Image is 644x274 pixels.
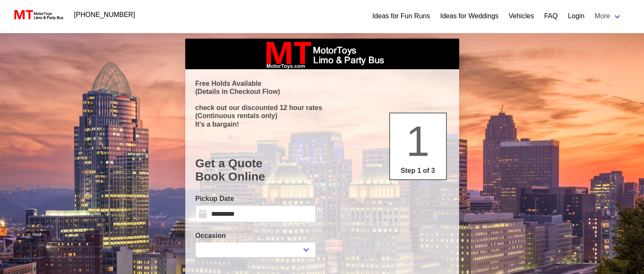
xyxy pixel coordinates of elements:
[12,9,64,21] img: MotorToys Logo
[195,231,316,241] label: Occasion
[406,117,430,165] span: 1
[259,39,386,69] img: box_logo_brand.jpeg
[544,11,558,21] a: FAQ
[440,11,499,21] a: Ideas for Weddings
[195,88,449,96] p: (Details in Checkout Flow)
[69,6,140,23] a: [PHONE_NUMBER]
[195,112,449,120] p: (Continuous rentals only)
[393,166,443,176] p: Step 1 of 3
[195,194,316,204] label: Pickup Date
[372,11,430,21] a: Ideas for Fun Runs
[195,157,449,184] h1: Get a Quote Book Online
[590,8,627,25] a: More
[509,11,534,21] a: Vehicles
[568,11,584,21] a: Login
[195,79,449,88] p: Free Holds Available
[195,120,449,128] p: It's a bargain!
[195,104,449,112] p: check out our discounted 12 hour rates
